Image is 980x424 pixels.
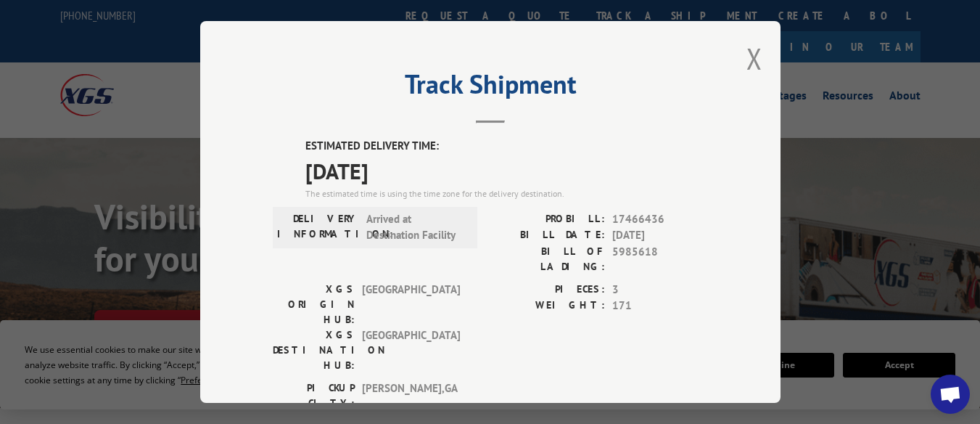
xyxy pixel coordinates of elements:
[362,282,460,327] span: [GEOGRAPHIC_DATA]
[612,298,708,314] span: 171
[490,298,605,314] label: WEIGHT:
[612,244,708,274] span: 5985618
[277,211,359,244] label: DELIVERY INFORMATION:
[305,138,708,155] label: ESTIMATED DELIVERY TIME:
[362,327,460,373] span: [GEOGRAPHIC_DATA]
[273,327,355,373] label: XGS DESTINATION HUB:
[612,211,708,228] span: 17466436
[305,187,708,200] div: The estimated time is using the time zone for the delivery destination.
[273,74,708,102] h2: Track Shipment
[931,375,970,414] a: Open chat
[490,227,605,244] label: BILL DATE:
[362,380,460,411] span: [PERSON_NAME] , GA
[490,211,605,228] label: PROBILL:
[612,227,708,244] span: [DATE]
[273,282,355,327] label: XGS ORIGIN HUB:
[746,39,762,78] button: Close modal
[305,155,708,187] span: [DATE]
[366,211,464,244] span: Arrived at Destination Facility
[612,282,708,298] span: 3
[490,244,605,274] label: BILL OF LADING:
[273,380,355,411] label: PICKUP CITY:
[490,282,605,298] label: PIECES:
